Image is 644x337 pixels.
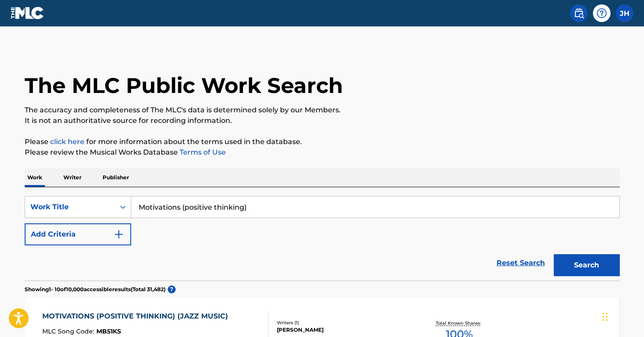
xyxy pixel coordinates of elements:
img: MLC Logo [11,7,44,19]
h1: The MLC Public Work Search [25,72,343,99]
p: Total Known Shares: [436,320,483,326]
p: The accuracy and completeness of The MLC's data is determined solely by our Members. [25,105,620,115]
p: It is not an authoritative source for recording information. [25,115,620,126]
p: Publisher [100,168,132,187]
a: Terms of Use [178,148,226,156]
p: Showing 1 - 10 of 10,000 accessible results (Total 31,482 ) [25,285,166,293]
img: help [596,8,607,19]
form: Search Form [25,196,620,281]
a: click here [50,137,85,146]
div: User Menu [616,4,633,22]
div: Help [593,4,611,22]
p: Please for more information about the terms used in the database. [25,137,620,147]
img: 9d2ae6d4665cec9f34b9.svg [114,229,124,240]
iframe: Resource Center [619,211,644,284]
p: Work [25,168,45,187]
a: Public Search [570,4,588,22]
div: Work Title [30,202,110,212]
a: Reset Search [492,253,549,273]
div: Drag [603,304,608,330]
p: Please review the Musical Works Database [25,147,620,158]
p: Writer [61,168,84,187]
div: [PERSON_NAME] [277,326,410,334]
div: Writers ( 1 ) [277,319,410,326]
div: MOTIVATIONS (POSITIVE THINKING) (JAZZ MUSIC) [42,311,232,322]
img: search [574,8,584,19]
button: Search [554,254,620,276]
button: Add Criteria [25,223,131,245]
span: MLC Song Code : [42,327,96,335]
span: ? [168,285,176,293]
span: MB51KS [96,327,121,335]
iframe: Chat Widget [600,295,644,337]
